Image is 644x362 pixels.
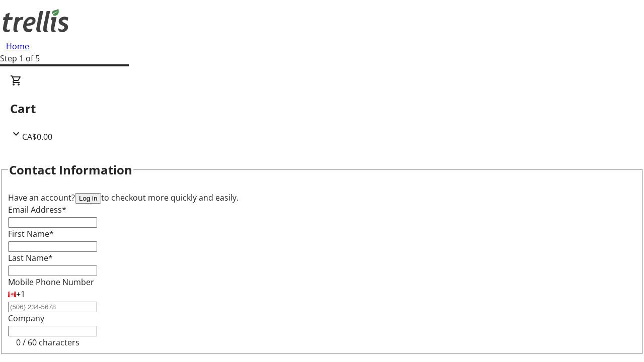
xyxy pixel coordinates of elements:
h2: Cart [10,100,634,118]
span: CA$0.00 [22,131,52,142]
div: Have an account? to checkout more quickly and easily. [8,192,636,204]
input: (506) 234-5678 [8,302,97,312]
div: CartCA$0.00 [10,74,634,143]
label: Last Name* [8,252,53,263]
label: First Name* [8,228,54,239]
button: Log in [75,193,101,204]
h2: Contact Information [9,161,132,179]
label: Email Address* [8,204,66,215]
label: Company [8,313,44,324]
tr-character-limit: 0 / 60 characters [16,337,79,348]
label: Mobile Phone Number [8,277,94,288]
